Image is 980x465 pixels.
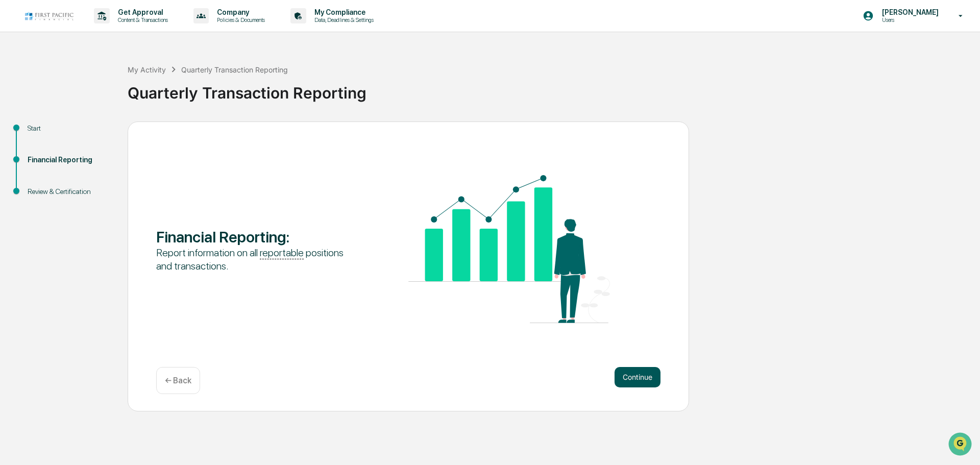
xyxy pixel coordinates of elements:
p: Content & Transactions [110,16,173,23]
img: 1746055101610-c473b297-6a78-478c-a979-82029cc54cd1 [10,78,29,96]
button: Continue [615,367,660,387]
div: 🗄️ [74,130,82,138]
div: Review & Certification [28,186,111,197]
iframe: Open customer support [947,431,975,459]
p: My Compliance [306,8,379,16]
span: Attestations [84,129,127,139]
div: Financial Reporting [28,155,111,165]
p: Data, Deadlines & Settings [306,16,379,23]
a: 🖐️Preclearance [6,125,70,143]
span: Preclearance [20,129,66,139]
div: We're available if you need us! [35,88,129,96]
button: Start new chat [174,81,186,93]
img: logo [24,11,73,21]
p: Company [209,8,270,16]
p: ← Back [165,376,191,385]
a: Powered byPylon [72,173,124,181]
span: Data Lookup [20,148,64,158]
div: Quarterly Transaction Reporting [128,76,975,102]
div: Start [28,123,111,134]
div: Financial Reporting : [156,228,358,246]
img: Financial Reporting [408,175,610,323]
u: reportable [260,247,304,259]
div: 🔎 [10,149,18,157]
p: Users [874,16,944,23]
p: Get Approval [110,8,173,16]
div: 🖐️ [10,130,18,138]
a: 🗄️Attestations [70,125,131,143]
div: Quarterly Transaction Reporting [181,65,288,74]
div: Start new chat [35,78,167,88]
div: My Activity [128,65,166,74]
a: 🔎Data Lookup [6,144,68,162]
p: How can we help? [10,21,186,38]
p: Policies & Documents [209,16,270,23]
div: Report information on all positions and transactions. [156,246,358,273]
span: Pylon [102,173,124,181]
p: [PERSON_NAME] [874,8,944,16]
